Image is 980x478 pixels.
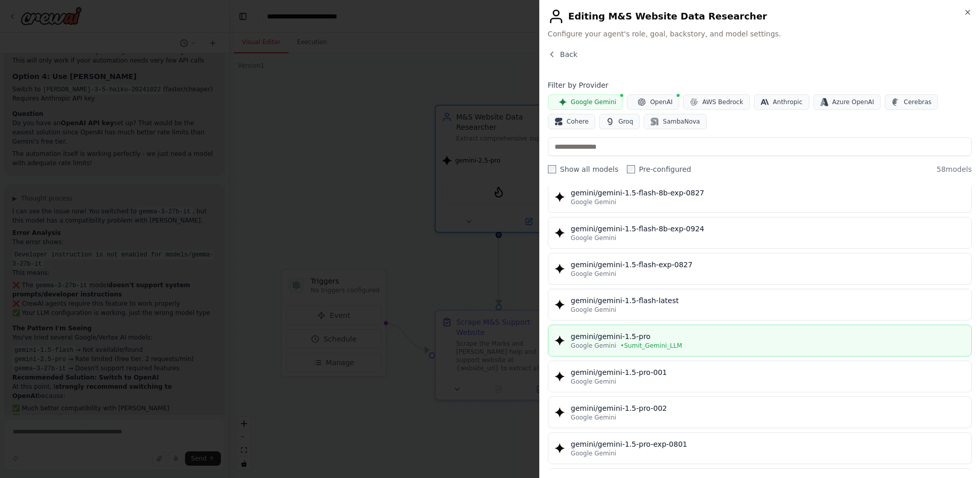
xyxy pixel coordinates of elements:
span: 58 models [936,164,972,174]
input: Show all models [548,165,556,173]
button: gemini/gemini-1.5-pro-exp-0801Google Gemini [548,432,972,464]
label: Pre-configured [627,164,691,174]
span: SambaNova [663,117,700,126]
button: OpenAI [627,94,679,110]
span: Cohere [567,117,589,126]
button: Cerebras [885,94,938,110]
button: Cohere [548,114,596,129]
button: SambaNova [644,114,706,129]
button: gemini/gemini-1.5-pro-001Google Gemini [548,361,972,392]
button: gemini/gemini-1.5-flash-8b-exp-0924Google Gemini [548,217,972,249]
span: Google Gemini [571,342,617,350]
button: Google Gemini [548,94,623,110]
span: Cerebras [904,98,931,106]
h2: Editing M&S Website Data Researcher [548,8,972,25]
span: Google Gemini [571,98,617,106]
div: gemini/gemini-1.5-pro-002 [571,403,965,413]
span: Google Gemini [571,198,617,206]
div: gemini/gemini-1.5-flash-8b-exp-0827 [571,188,965,198]
button: gemini/gemini-1.5-flash-exp-0827Google Gemini [548,253,972,285]
div: gemini/gemini-1.5-pro [571,331,965,342]
button: Azure OpenAI [813,94,881,110]
button: gemini/gemini-1.5-flash-latestGoogle Gemini [548,289,972,321]
button: gemini/gemini-1.5-proGoogle Gemini•Sumit_Gemini_LLM [548,325,972,356]
button: Back [548,49,578,59]
label: Show all models [548,164,619,174]
button: AWS Bedrock [683,94,750,110]
span: • Sumit_Gemini_LLM [620,342,682,350]
span: Google Gemini [571,449,617,457]
span: Configure your agent's role, goal, backstory, and model settings. [548,29,972,39]
div: gemini/gemini-1.5-flash-8b-exp-0924 [571,224,965,234]
div: gemini/gemini-1.5-flash-exp-0827 [571,260,965,270]
span: Google Gemini [571,413,617,422]
span: Anthropic [773,98,803,106]
div: gemini/gemini-1.5-pro-001 [571,367,965,377]
input: Pre-configured [627,165,635,173]
span: Groq [618,117,633,126]
button: gemini/gemini-1.5-pro-002Google Gemini [548,396,972,428]
h4: Filter by Provider [548,80,972,90]
span: Google Gemini [571,377,617,386]
div: gemini/gemini-1.5-pro-exp-0801 [571,439,965,449]
button: gemini/gemini-1.5-flash-8b-exp-0827Google Gemini [548,181,972,213]
button: Anthropic [754,94,809,110]
span: Back [560,49,578,59]
span: Google Gemini [571,306,617,314]
span: OpenAI [650,98,672,106]
span: Google Gemini [571,270,617,278]
div: gemini/gemini-1.5-flash-latest [571,295,965,306]
button: Groq [599,114,640,129]
span: AWS Bedrock [702,98,743,106]
span: Google Gemini [571,234,617,242]
span: Azure OpenAI [832,98,874,106]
